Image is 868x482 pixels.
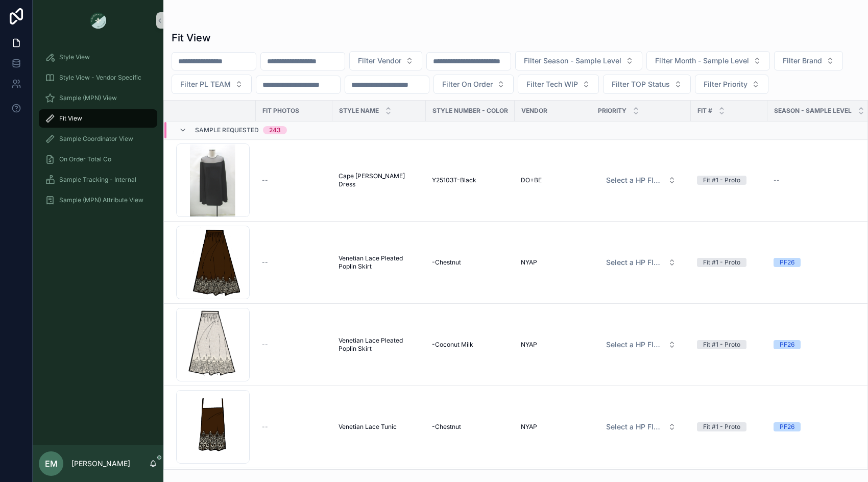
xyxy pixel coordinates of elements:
[774,176,865,184] a: --
[774,176,780,184] span: --
[180,79,231,89] span: Filter PL TEAM
[780,340,794,349] div: PF26
[262,176,326,184] a: --
[606,257,664,268] span: Select a HP FIT LEVEL
[59,155,111,163] span: On Order Total Co
[597,417,685,437] a: Select Button
[432,176,509,184] a: Y25103T-Black
[780,258,794,267] div: PF26
[521,341,537,349] span: NYAP
[606,340,664,350] span: Select a HP FIT LEVEL
[172,75,252,94] button: Select Button
[703,340,740,349] div: Fit #1 - Proto
[39,48,157,66] a: Style View
[521,341,585,349] a: NYAP
[606,422,664,432] span: Select a HP FIT LEVEL
[262,341,326,349] a: --
[597,171,685,190] a: Select Button
[59,135,133,143] span: Sample Coordinator View
[349,51,422,70] button: Select Button
[432,423,461,431] span: -Chestnut
[262,341,268,349] span: --
[39,68,157,87] a: Style View - Vendor Specific
[524,56,621,66] span: Filter Season - Sample Level
[526,79,578,89] span: Filter Tech WIP
[262,423,326,431] a: --
[697,422,761,431] a: Fit #1 - Proto
[704,79,748,89] span: Filter Priority
[339,336,420,353] a: Venetian Lace Pleated Poplin Skirt
[646,51,770,70] button: Select Button
[339,172,420,188] a: Cape [PERSON_NAME] Dress
[262,423,268,431] span: --
[598,171,684,189] button: Select Button
[432,341,473,349] span: -Coconut Milk
[695,75,768,94] button: Select Button
[521,176,542,184] span: DO+BE
[703,176,740,185] div: Fit #1 - Proto
[59,176,136,184] span: Sample Tracking - Internal
[432,258,461,267] span: -Chestnut
[39,191,157,209] a: Sample (MPN) Attribute View
[262,176,268,184] span: --
[783,56,822,66] span: Filter Brand
[597,335,685,354] a: Select Button
[655,56,749,66] span: Filter Month - Sample Level
[521,423,537,431] span: NYAP
[195,126,259,134] span: Sample Requested
[703,422,740,431] div: Fit #1 - Proto
[39,171,157,189] a: Sample Tracking - Internal
[432,258,509,267] a: -Chestnut
[598,253,684,272] button: Select Button
[59,74,141,82] span: Style View - Vendor Specific
[780,422,794,431] div: PF26
[432,341,509,349] a: -Coconut Milk
[774,258,865,267] a: PF26
[442,79,493,89] span: Filter On Order
[697,258,761,267] a: Fit #1 - Proto
[774,422,865,431] a: PF26
[518,75,599,94] button: Select Button
[774,340,865,349] a: PF26
[521,107,547,115] span: Vendor
[358,56,401,66] span: Filter Vendor
[697,176,761,185] a: Fit #1 - Proto
[262,258,268,267] span: --
[432,107,508,115] span: Style Number - Color
[774,51,843,70] button: Select Button
[45,457,58,470] span: EM
[172,31,211,45] h1: Fit View
[432,423,509,431] a: -Chestnut
[339,423,420,431] a: Venetian Lace Tunic
[598,418,684,436] button: Select Button
[339,107,379,115] span: STYLE NAME
[703,258,740,267] div: Fit #1 - Proto
[515,51,642,70] button: Select Button
[597,253,685,272] a: Select Button
[598,335,684,354] button: Select Button
[269,126,281,134] div: 243
[433,75,514,94] button: Select Button
[612,79,670,89] span: Filter TOP Status
[339,423,397,431] span: Venetian Lace Tunic
[521,258,537,267] span: NYAP
[521,176,585,184] a: DO+BE
[774,107,852,115] span: Season - Sample Level
[603,75,691,94] button: Select Button
[39,150,157,168] a: On Order Total Co
[606,175,664,185] span: Select a HP FIT LEVEL
[262,258,326,267] a: --
[59,114,82,123] span: Fit View
[71,459,130,469] p: [PERSON_NAME]
[697,340,761,349] a: Fit #1 - Proto
[339,254,420,271] a: Venetian Lace Pleated Poplin Skirt
[521,423,585,431] a: NYAP
[59,196,143,204] span: Sample (MPN) Attribute View
[432,176,476,184] span: Y25103T-Black
[521,258,585,267] a: NYAP
[59,94,117,102] span: Sample (MPN) View
[262,107,299,115] span: Fit Photos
